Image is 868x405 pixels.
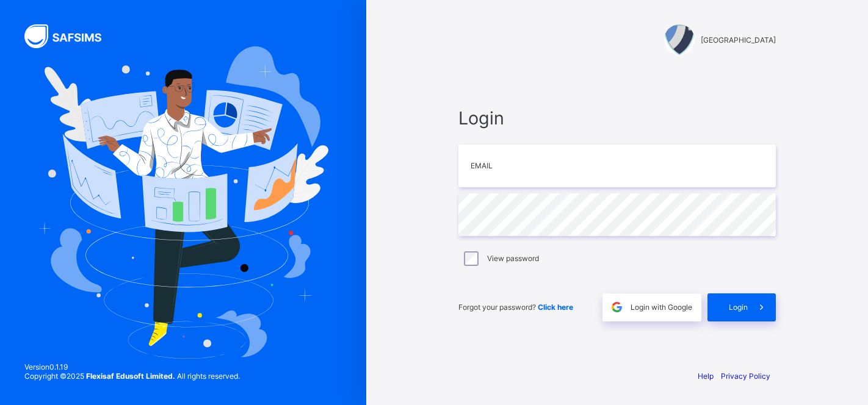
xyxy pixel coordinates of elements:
span: Login with Google [631,303,692,312]
strong: Flexisaf Edusoft Limited. [86,371,175,381]
img: SAFSIMS Logo [24,24,116,48]
a: Help [698,371,714,381]
span: Forgot your password? [458,303,573,312]
span: Login [458,107,776,129]
img: google.396cfc9801f0270233282035f929180a.svg [610,300,624,314]
span: Copyright © 2025 All rights reserved. [24,371,240,381]
span: Version 0.1.19 [24,362,240,371]
span: Login [729,303,748,312]
label: View password [487,254,539,263]
a: Click here [538,303,573,312]
a: Privacy Policy [721,371,770,381]
img: Hero Image [38,46,328,359]
span: [GEOGRAPHIC_DATA] [701,35,776,45]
